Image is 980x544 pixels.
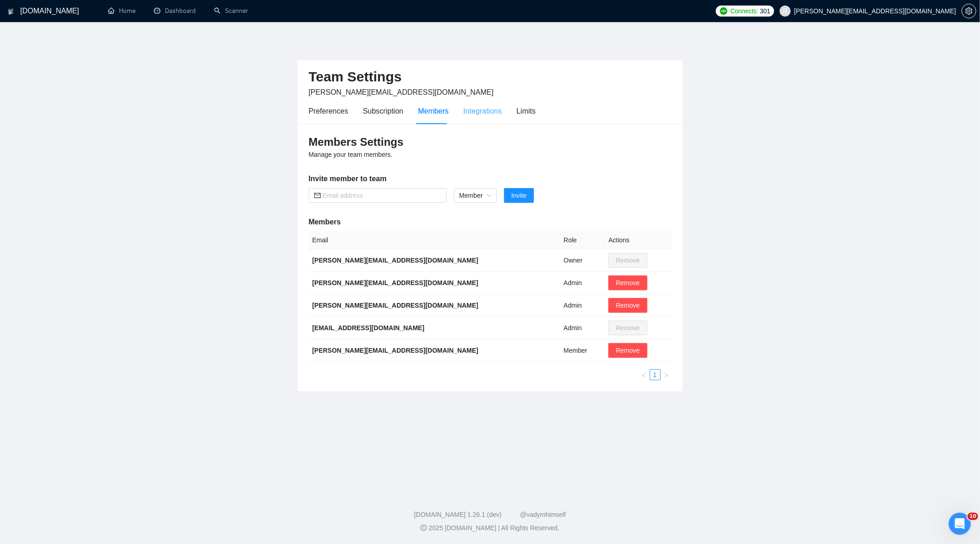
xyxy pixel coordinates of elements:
th: Role [560,231,605,249]
a: [DOMAIN_NAME] 1.26.1 (dev) [414,511,502,518]
div: Limits [516,105,536,117]
img: upwork-logo.png [720,7,727,15]
a: 1 [650,370,660,380]
div: Integrations [464,105,502,117]
button: left [639,369,650,380]
span: user [782,8,788,14]
b: [EMAIL_ADDRESS][DOMAIN_NAME] [312,324,425,332]
td: Admin [560,317,605,339]
a: searchScanner [214,7,248,15]
img: logo [8,4,14,19]
a: @vadymhimself [520,511,566,518]
input: Email address [323,190,441,200]
span: Member [459,189,491,202]
a: homeHome [108,7,136,15]
li: 1 [650,369,661,380]
td: Admin [560,272,605,294]
b: [PERSON_NAME][EMAIL_ADDRESS][DOMAIN_NAME] [312,279,479,286]
h3: Members Settings [309,135,672,149]
td: Member [560,339,605,362]
iframe: Intercom live chat [949,513,971,535]
li: Next Page [661,369,672,380]
div: Preferences [309,105,348,117]
b: [PERSON_NAME][EMAIL_ADDRESS][DOMAIN_NAME] [312,347,479,354]
span: setting [962,7,976,15]
h5: Invite member to team [309,173,672,184]
li: Previous Page [639,369,650,380]
button: Invite [504,188,534,203]
button: Remove [608,298,647,313]
span: Manage your team members. [309,151,393,158]
span: mail [314,192,321,199]
td: Owner [560,249,605,272]
button: Remove [608,343,647,358]
span: Connects: [731,6,758,16]
span: right [663,372,669,378]
span: Remove [616,345,640,355]
span: Remove [616,300,640,310]
h2: Team Settings [309,68,672,86]
span: copyright [420,525,427,531]
span: 301 [760,6,770,16]
a: dashboardDashboard [154,7,196,15]
td: Admin [560,294,605,317]
span: left [641,372,647,378]
div: Subscription [363,105,403,117]
th: Actions [605,231,671,249]
button: Remove [608,275,647,290]
div: 2025 [DOMAIN_NAME] | All Rights Reserved. [7,523,973,533]
a: setting [962,7,976,15]
span: Invite [511,190,527,200]
div: Members [418,105,449,117]
h5: Members [309,217,672,228]
span: Remove [616,278,640,288]
button: right [661,369,672,380]
b: [PERSON_NAME][EMAIL_ADDRESS][DOMAIN_NAME] [312,257,479,264]
b: [PERSON_NAME][EMAIL_ADDRESS][DOMAIN_NAME] [312,302,479,309]
button: setting [962,4,976,18]
span: [PERSON_NAME][EMAIL_ADDRESS][DOMAIN_NAME] [309,88,494,96]
th: Email [309,231,560,249]
span: 10 [968,513,978,520]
